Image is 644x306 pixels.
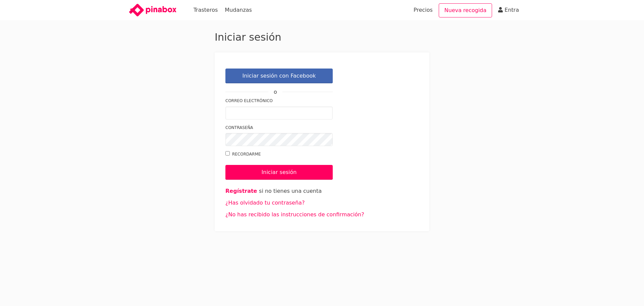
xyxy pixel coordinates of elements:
a: Nueva recogida [439,3,492,17]
label: Correo electrónico [225,97,333,104]
a: Regístrate [225,188,257,194]
span: o [268,87,282,97]
input: Recordarme [225,151,230,156]
label: Recordarme [225,151,333,158]
a: Iniciar sesión con Facebook [225,69,333,83]
li: si no tienes una cuenta [225,185,419,197]
label: Contraseña [225,124,333,131]
a: ¿Has olvidado tu contraseña? [225,200,305,206]
input: Iniciar sesión [225,165,333,180]
h2: Iniciar sesión [215,31,429,44]
a: ¿No has recibido las instrucciones de confirmación? [225,211,364,218]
